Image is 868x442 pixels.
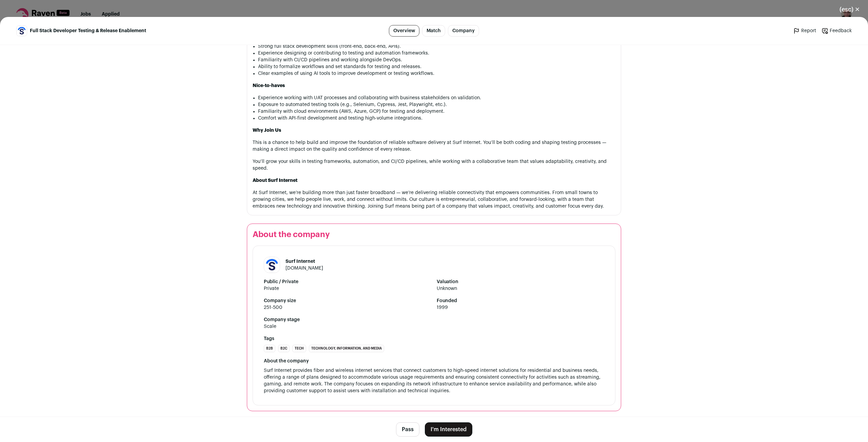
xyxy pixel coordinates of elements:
[258,70,615,77] p: Clear examples of using AI tools to improve development or testing workflows.
[258,43,615,50] p: Strong full stack development skills (front-end, back-end, APIs).
[253,178,297,183] strong: About Surf Internet
[309,345,384,352] li: Technology, Information, and Media
[437,304,604,311] span: 1999
[30,27,146,34] span: Full Stack Developer Testing & Release Enablement
[292,345,306,352] li: Tech
[258,94,615,101] p: Experience working with UAT processes and collaborating with business stakeholders on validation.
[437,297,604,304] strong: Founded
[253,229,615,240] h2: About the company
[396,422,419,437] button: Pass
[285,258,323,265] h1: Surf Internet
[258,50,615,57] p: Experience designing or contributing to testing and automation frameworks.
[285,266,323,271] a: [DOMAIN_NAME]
[831,2,868,17] button: Close modal
[448,25,479,37] a: Company
[253,83,285,88] strong: Nice-to-haves
[253,189,615,210] p: At Surf Internet, we’re building more than just faster broadband — we’re delivering reliable conn...
[258,57,615,63] p: Familiarity with CI/CD pipelines and working alongside DevOps.
[264,304,431,311] span: 251-500
[253,139,615,153] p: This is a chance to help build and improve the foundation of reliable software delivery at Surf I...
[264,323,276,330] div: Scale
[437,285,604,292] span: Unknown
[264,297,431,304] strong: Company size
[793,27,816,34] a: Report
[253,158,615,172] p: You’ll grow your skills in testing frameworks, automation, and CI/CD pipelines, while working wit...
[258,108,615,115] p: Familiarity with cloud environments (AWS, Azure, GCP) for testing and deployment.
[258,115,615,122] p: Comfort with API-first development and testing high-volume integrations.
[264,345,275,352] li: B2B
[264,278,431,285] strong: Public / Private
[437,278,604,285] strong: Valuation
[258,101,615,108] p: Exposure to automated testing tools (e.g., Selenium, Cypress, Jest, Playwright, etc.).
[253,128,281,133] strong: Why Join Us
[264,285,431,292] span: Private
[422,25,445,37] a: Match
[264,368,602,393] span: Surf Internet provides fiber and wireless internet services that connect customers to high-speed ...
[264,335,604,342] strong: Tags
[264,358,604,364] div: About the company
[389,25,419,37] a: Overview
[425,422,472,437] button: I'm Interested
[264,257,280,273] img: 2546cdca0270dc4dcac34112a740f27e9a2f349a95b41c19e76825f456b530d3.jpg
[822,27,852,34] a: Feedback
[17,26,27,36] img: 2546cdca0270dc4dcac34112a740f27e9a2f349a95b41c19e76825f456b530d3.jpg
[258,63,615,70] p: Ability to formalize workflows and set standards for testing and releases.
[264,316,604,323] strong: Company stage
[278,345,290,352] li: B2C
